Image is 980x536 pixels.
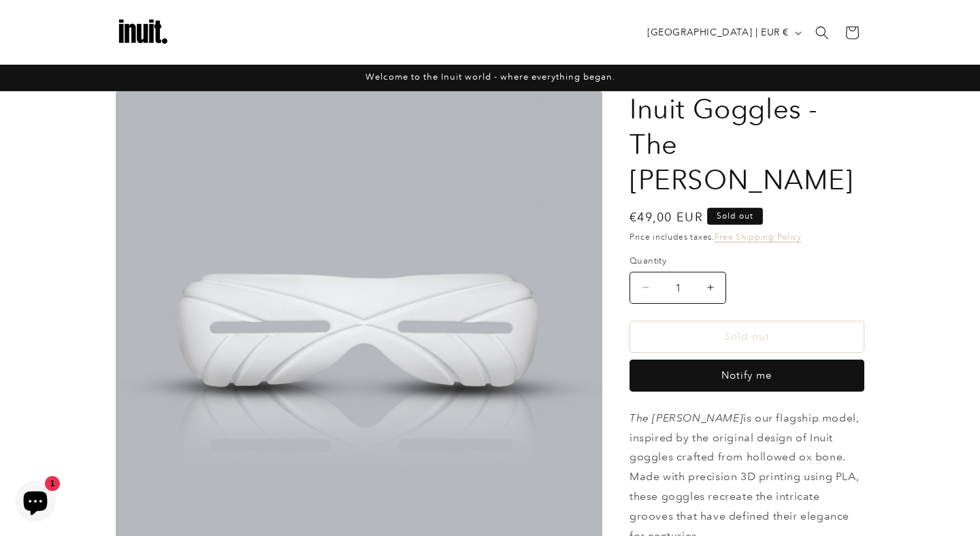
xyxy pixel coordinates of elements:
img: Inuit Logo [116,5,170,60]
span: Welcome to the Inuit world - where everything began. [365,72,615,82]
summary: Search [807,18,837,48]
div: Price includes taxes. [630,230,864,244]
em: The [PERSON_NAME] [630,411,743,424]
button: Sold out [630,321,864,353]
button: [GEOGRAPHIC_DATA] | EUR € [639,20,807,46]
a: Free Shipping Policy [715,232,802,242]
span: Sold out [707,208,763,225]
inbox-online-store-chat: Shopify online store chat [11,481,60,525]
span: €49,00 EUR [630,208,703,226]
span: [GEOGRAPHIC_DATA] | EUR € [647,25,789,40]
button: Notify me [630,360,864,392]
div: Announcement [116,65,864,91]
label: Quantity [630,254,864,268]
h1: Inuit Goggles - The [PERSON_NAME] [630,91,864,198]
